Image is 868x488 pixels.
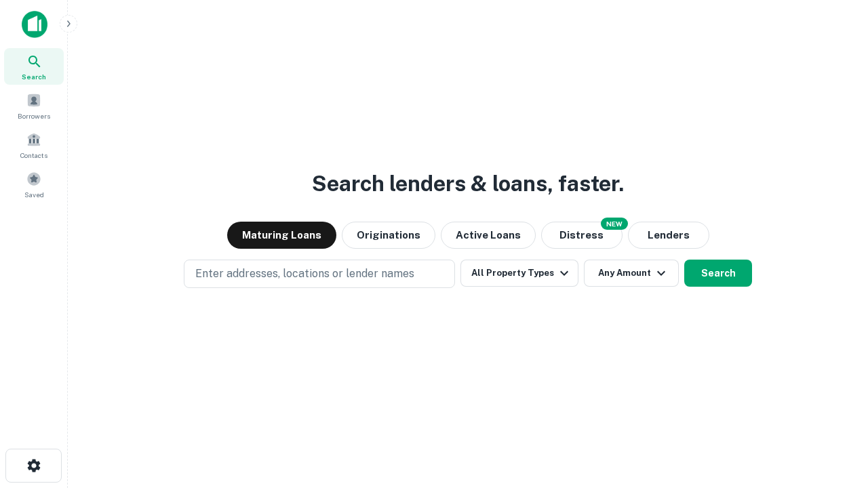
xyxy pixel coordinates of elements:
[22,11,47,38] img: capitalize-icon.png
[24,189,44,200] span: Saved
[184,260,455,288] button: Enter addresses, locations or lender names
[312,167,624,200] h3: Search lenders & loans, faster.
[4,48,64,85] a: Search
[4,87,64,124] a: Borrowers
[342,222,435,249] button: Originations
[195,266,414,282] p: Enter addresses, locations or lender names
[227,222,336,249] button: Maturing Loans
[441,222,536,249] button: Active Loans
[20,150,47,161] span: Contacts
[684,260,752,287] button: Search
[541,222,623,249] button: Search distressed loans with lien and other non-mortgage details.
[18,110,50,121] span: Borrowers
[22,71,46,82] span: Search
[4,166,64,203] a: Saved
[628,222,709,249] button: Lenders
[601,218,628,230] div: NEW
[800,380,868,445] iframe: Chat Widget
[584,260,679,287] button: Any Amount
[460,260,578,287] button: All Property Types
[4,127,64,163] a: Contacts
